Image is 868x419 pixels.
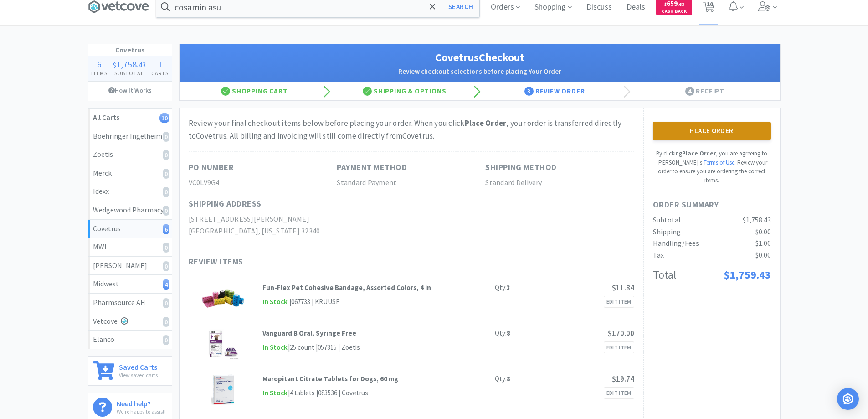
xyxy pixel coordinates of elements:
[88,44,172,56] h1: Covetrus
[163,206,169,216] i: 0
[608,328,634,338] span: $170.00
[485,161,557,174] h1: Shipping Method
[189,197,262,211] h1: Shipping Address
[604,341,634,353] a: Edit Item
[612,283,634,293] span: $11.84
[262,388,288,399] span: In Stock
[88,109,172,127] a: All Carts10
[116,58,137,70] span: 1,758
[163,187,169,197] i: 0
[163,261,169,271] i: 0
[704,159,734,166] a: Terms of Use
[110,69,149,78] h4: Subtotal
[88,127,172,146] a: Boehringer Ingelheim0
[88,331,172,349] a: Elanco0
[699,4,718,12] a: 10
[262,374,398,383] strong: Maropitant Citrate Tablets for Dogs, 60 mg
[664,1,667,7] span: $
[189,117,634,142] div: Review your final checkout items below before placing your order. When you click , your order is ...
[163,224,169,234] i: 6
[262,329,356,337] strong: Vanguard B Oral, Syringe Free
[755,227,771,236] span: $0.00
[495,373,510,384] div: Qty:
[288,388,315,397] span: | 4 tablets
[163,169,169,179] i: 0
[163,298,169,308] i: 0
[507,329,510,337] strong: 8
[495,328,510,339] div: Qty:
[288,296,339,307] div: | 067733 | KRUUSE
[724,268,771,282] span: $1,759.43
[158,58,162,70] span: 1
[93,167,167,179] div: Merck
[88,356,172,386] a: Saved CartsView saved carts
[93,316,167,327] div: Vetcove
[93,186,167,197] div: Idexx
[159,113,169,123] i: 10
[755,250,771,259] span: $0.00
[88,145,172,164] a: Zoetis0
[88,69,110,78] h4: Items
[93,241,167,253] div: MWI
[653,214,681,226] div: Subtotal
[465,118,507,128] strong: Place Order
[682,150,716,157] strong: Place Order
[583,3,616,11] a: Discuss
[262,283,431,292] strong: Fun-Flex Pet Cohesive Bandage, Assorted Colors, 4 in
[315,388,368,398] div: | 083536 | Covetrus
[88,294,172,312] a: Pharmsource AH0
[653,149,771,185] p: By clicking , you are agreeing to [PERSON_NAME]'s . Review your order to ensure you are ordering ...
[189,225,337,237] h2: [GEOGRAPHIC_DATA], [US_STATE] 32340
[93,260,167,272] div: [PERSON_NAME]
[507,283,510,292] strong: 3
[653,266,676,284] div: Total
[117,398,166,407] h6: Need help?
[117,407,166,416] p: We're happy to assist!
[653,226,681,238] div: Shipping
[288,343,314,352] span: | 25 count
[337,161,407,174] h1: Payment Method
[211,373,236,405] img: a466c8f6d58f4928b929475fed615360_757393.png
[329,82,480,100] div: Shipping & Options
[88,275,172,294] a: Midwest4
[163,279,169,290] i: 4
[189,255,462,269] h1: Review Items
[139,60,146,69] span: 43
[604,296,634,308] a: Edit Item
[149,69,171,78] h4: Carts
[262,342,288,353] span: In Stock
[119,361,158,371] h6: Saved Carts
[262,296,288,308] span: In Stock
[180,82,330,100] div: Shopping Cart
[653,198,771,212] h1: Order Summary
[163,150,169,160] i: 0
[88,82,172,99] a: How It Works
[743,215,771,224] span: $1,758.43
[93,278,167,290] div: Midwest
[207,328,239,360] img: 6f97b2b8192a4bd7a45e6b9cf6ade113_173948.png
[119,371,158,379] p: View saved carts
[189,66,771,77] h2: Review checkout selections before placing Your Order
[97,58,102,70] span: 6
[88,257,172,275] a: [PERSON_NAME]0
[163,243,169,253] i: 0
[88,164,172,183] a: Merck0
[93,113,119,122] strong: All Carts
[163,335,169,345] i: 0
[189,161,234,174] h1: PO Number
[88,238,172,257] a: MWI0
[337,177,485,189] h2: Standard Payment
[314,342,360,353] div: | 057315 | Zoetis
[623,3,649,11] a: Deals
[685,87,694,96] span: 4
[612,374,634,384] span: $19.74
[163,317,169,327] i: 0
[485,177,634,189] h2: Standard Delivery
[88,182,172,201] a: Idexx0
[93,223,167,235] div: Covetrus
[662,9,687,15] span: Cash Back
[93,149,167,160] div: Zoetis
[507,374,510,383] strong: 8
[653,249,664,261] div: Tax
[93,297,167,309] div: Pharmsource AH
